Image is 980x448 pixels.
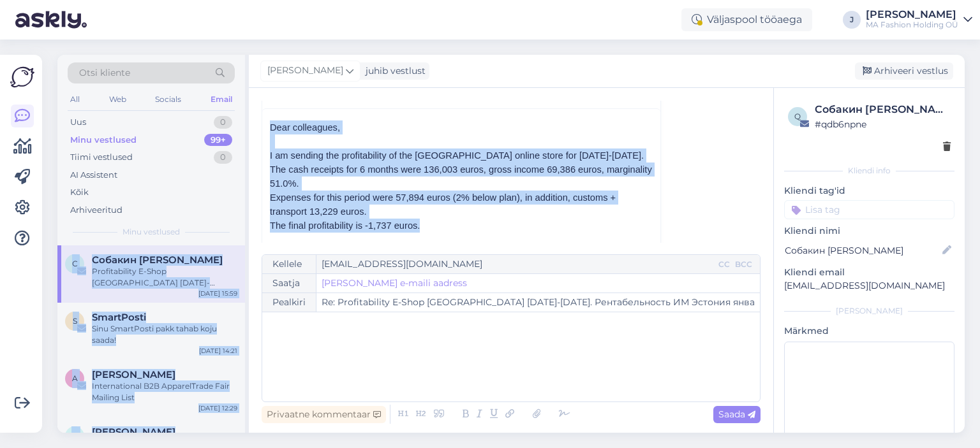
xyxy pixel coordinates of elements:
[732,259,755,270] div: BCC
[267,64,343,78] span: [PERSON_NAME]
[68,91,82,108] div: All
[79,66,130,80] span: Otsi kliente
[214,151,232,164] div: 0
[10,65,34,89] img: Askly Logo
[784,266,954,279] p: Kliendi email
[92,323,237,346] div: Sinu SmartPosti pakk tahab koju saada!
[270,220,420,231] span: The final profitability is -1,737 euros.
[122,226,180,238] span: Minu vestlused
[270,192,616,217] span: Expenses for this period were 57,894 euros (2% below plan), in addition, customs + transport 13,2...
[92,312,146,323] span: SmartPosti
[784,200,954,219] input: Lisa tag
[198,289,237,298] div: [DATE] 15:59
[70,186,89,199] div: Kõik
[152,91,184,108] div: Socials
[866,10,972,30] a: [PERSON_NAME]MA Fashion Holding OÜ
[785,243,940,257] input: Lisa nimi
[784,305,954,317] div: [PERSON_NAME]
[815,102,951,117] div: Собакин [PERSON_NAME]
[107,91,129,108] div: Web
[262,274,316,293] div: Saatja
[92,426,175,438] span: Marianne Berkelder
[322,277,467,290] a: [PERSON_NAME] e-maili aadress
[70,151,133,164] div: Tiimi vestlused
[784,324,954,338] p: Märkmed
[73,316,77,326] span: S
[72,373,78,383] span: A
[71,431,78,440] span: M
[866,20,958,30] div: MA Fashion Holding OÜ
[70,116,86,129] div: Uus
[208,91,235,108] div: Email
[784,279,954,293] p: [EMAIL_ADDRESS][DOMAIN_NAME]
[855,62,953,80] div: Arhiveeri vestlus
[92,380,237,403] div: International B2B ApparelTrade Fair Mailing List
[270,164,652,189] span: The cash receipts for 6 months were 136,003 euros, gross income 69,386 euros, marginality 51.0%.
[70,134,137,147] div: Minu vestlused
[214,116,232,129] div: 0
[70,169,117,182] div: AI Assistent
[262,255,316,273] div: Kellele
[794,112,801,121] span: q
[815,117,951,131] div: # qdb6npne
[316,293,760,312] input: Write subject here...
[784,184,954,198] p: Kliendi tag'id
[270,150,644,161] span: I am sending the profitability of the [GEOGRAPHIC_DATA] online store for [DATE]-[DATE].
[360,64,426,78] div: juhib vestlust
[92,266,237,289] div: Profitability E-Shop [GEOGRAPHIC_DATA] [DATE]-[DATE]. Рентабельность ИМ Эстония январь-июнь 2025
[784,165,954,177] div: Kliendi info
[718,408,755,420] span: Saada
[716,259,732,270] div: CC
[72,259,78,268] span: С
[204,134,232,147] div: 99+
[198,403,237,413] div: [DATE] 12:29
[866,10,958,20] div: [PERSON_NAME]
[92,254,223,266] span: Собакин Алексей
[270,122,340,133] span: Dear colleagues,
[681,8,812,31] div: Väljaspool tööaega
[316,255,716,273] input: Recepient...
[70,204,122,217] div: Arhiveeritud
[784,224,954,238] p: Kliendi nimi
[262,406,386,423] div: Privaatne kommentaar
[92,369,175,380] span: Amanda Finch
[199,346,237,356] div: [DATE] 14:21
[843,11,861,29] div: J
[262,293,316,312] div: Pealkiri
